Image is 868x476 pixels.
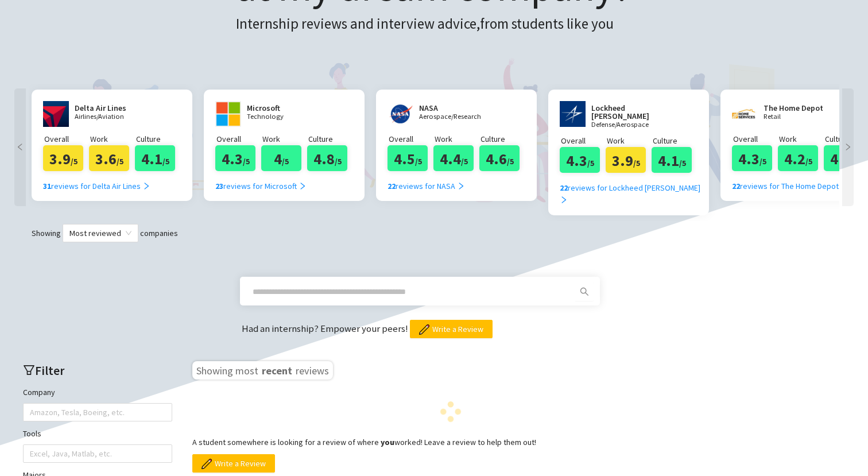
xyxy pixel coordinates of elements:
div: 4.5 [387,145,428,171]
h2: Microsoft [247,104,316,112]
span: right [560,196,568,204]
p: Work [779,133,824,145]
div: reviews for NASA [387,180,465,192]
span: Had an internship? Empower your peers! [242,322,410,335]
p: Technology [247,113,316,121]
img: pencil.png [419,324,429,335]
span: filter [23,364,35,376]
div: reviews for Microsoft [215,180,307,192]
span: left [14,143,26,151]
div: 3.6 [89,145,129,171]
span: right [299,182,307,190]
h2: Delta Air Lines [75,104,144,112]
p: Overall [44,133,89,145]
span: /5 [633,158,640,168]
span: /5 [335,156,342,167]
h3: Internship reviews and interview advice, from students like you [236,13,631,36]
p: Airlines/Aviation [75,113,144,121]
p: Work [262,133,307,145]
b: 22 [387,181,396,191]
p: A student somewhere is looking for a review of where worked! Leave a review to help them out! [192,436,709,448]
span: right [457,182,465,190]
div: 4.2 [778,145,818,171]
h2: Filter [23,361,172,380]
span: /5 [243,156,250,167]
span: recent [261,362,293,376]
span: right [142,182,150,190]
p: Retail [764,113,832,121]
span: /5 [507,156,514,167]
div: reviews for Lockheed [PERSON_NAME] [560,181,706,207]
span: /5 [759,156,766,167]
a: 23reviews for Microsoft right [215,171,307,192]
span: /5 [461,156,468,167]
div: 4.1 [135,145,175,171]
h2: Lockheed [PERSON_NAME] [591,104,677,120]
p: Overall [389,133,433,145]
span: /5 [71,156,77,167]
div: 4.8 [824,145,864,171]
p: Overall [561,134,606,147]
label: Company [23,386,55,398]
a: 31reviews for Delta Air Lines right [43,171,150,192]
span: Write a Review [432,323,483,335]
h2: The Home Depot [764,104,832,112]
span: Most reviewed [69,225,131,242]
a: 22reviews for The Home Depot right [732,171,848,192]
a: 22reviews for NASA right [387,171,465,192]
h2: NASA [419,104,488,112]
img: pencil.png [201,459,212,469]
p: Culture [653,134,697,147]
div: Showing companies [11,224,857,242]
p: Overall [216,133,261,145]
span: Write a Review [215,457,266,470]
div: 4.3 [560,147,600,173]
p: Culture [136,133,181,145]
img: nasa.gov [387,101,413,127]
img: www.lockheedmartin.com [560,101,586,127]
div: 3.9 [43,145,83,171]
p: Aerospace/Research [419,113,488,121]
h3: Showing most reviews [192,361,333,380]
div: 4.8 [307,145,347,171]
span: /5 [282,156,289,167]
b: you [381,437,394,447]
b: 22 [732,181,740,191]
b: 31 [43,181,51,191]
span: /5 [805,156,812,167]
span: search [576,287,593,296]
div: 4.3 [732,145,772,171]
div: 4.4 [433,145,474,171]
img: www.microsoft.com [215,101,241,127]
p: Culture [480,133,525,145]
div: reviews for Delta Air Lines [43,180,150,192]
b: 23 [215,181,223,191]
span: /5 [117,156,123,167]
span: /5 [679,158,686,168]
div: 4.6 [479,145,520,171]
span: right [842,143,854,151]
p: Overall [733,133,778,145]
div: 3.9 [606,147,646,173]
button: Write a Review [192,454,275,473]
p: Defense/Aerospace [591,121,677,129]
a: 22reviews for Lockheed [PERSON_NAME] right [560,173,706,207]
p: Work [435,133,479,145]
button: search [575,282,594,301]
p: Work [607,134,652,147]
span: /5 [587,158,594,168]
span: /5 [162,156,169,167]
button: Write a Review [410,320,493,338]
input: Tools [30,447,32,460]
div: 4 [261,145,301,171]
p: Culture [308,133,353,145]
div: 4.1 [652,147,692,173]
div: reviews for The Home Depot [732,180,848,192]
p: Work [90,133,135,145]
label: Tools [23,427,41,440]
span: /5 [415,156,422,167]
div: 4.3 [215,145,255,171]
b: 22 [560,183,568,193]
